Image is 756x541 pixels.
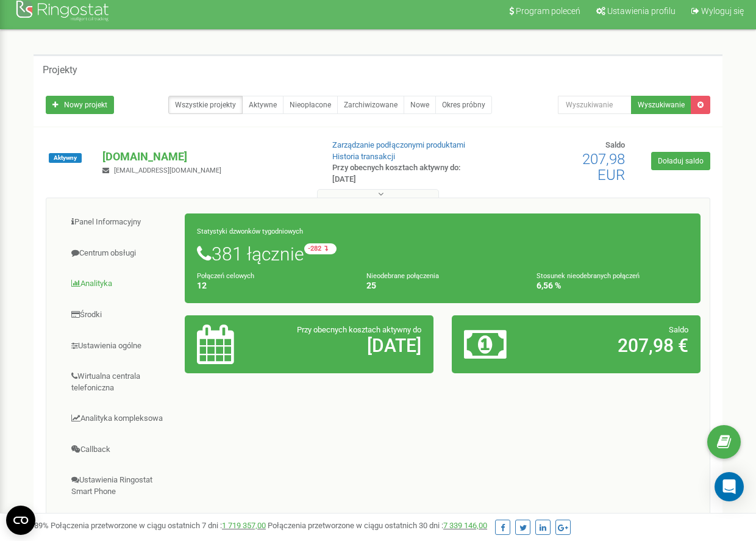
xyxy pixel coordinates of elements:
span: Program poleceń [516,6,580,16]
a: Integracja [55,507,185,537]
span: Aktywny [49,153,82,163]
a: Nieopłacone [283,96,338,114]
a: Analityka [55,269,185,299]
h4: 6,56 % [537,281,688,290]
small: -282 [304,243,337,254]
a: Centrum obsługi [55,238,185,268]
a: Zarchiwizowane [337,96,404,114]
a: 1 719 357,00 [222,521,266,530]
a: Okres próbny [435,96,492,114]
a: Nowy projekt [46,96,114,114]
h4: 25 [366,281,518,290]
a: Analityka kompleksowa [55,404,185,434]
span: [EMAIL_ADDRESS][DOMAIN_NAME] [114,167,221,174]
a: Callback [55,435,185,465]
input: Wyszukiwanie [558,96,632,114]
small: Statystyki dzwonków tygodniowych [197,228,303,235]
h2: 207,98 € [545,335,688,356]
small: Stosunek nieodebranych połączeń [537,272,640,280]
a: Historia transakcji [332,152,395,161]
h1: 381 łącznie [197,243,688,264]
span: 207,98 EUR [582,151,625,184]
a: Nowe [404,96,436,114]
span: Połączenia przetworzone w ciągu ostatnich 7 dni : [51,521,266,530]
span: Saldo [669,325,688,334]
button: Wyszukiwanie [631,96,691,114]
small: Połączeń celowych [197,272,254,280]
p: [DOMAIN_NAME] [102,149,312,165]
span: Połączenia przetworzone w ciągu ostatnich 30 dni : [268,521,487,530]
a: Doładuj saldo [651,152,710,170]
small: Nieodebrane połączenia [366,272,439,280]
a: Panel Informacyjny [55,207,185,237]
span: Wyloguj się [701,6,744,16]
a: Środki [55,300,185,330]
a: Wszystkie projekty [168,96,243,114]
a: 7 339 146,00 [443,521,487,530]
button: Open CMP widget [6,506,35,535]
a: Wirtualna centrala telefoniczna [55,362,185,403]
a: Zarządzanie podłączonymi produktami [332,140,465,149]
span: Przy obecnych kosztach aktywny do [297,325,421,334]
span: Ustawienia profilu [607,6,676,16]
h5: Projekty [43,65,77,76]
a: Ustawienia Ringostat Smart Phone [55,465,185,506]
span: Saldo [605,140,625,149]
a: Ustawienia ogólne [55,331,185,361]
div: Open Intercom Messenger [715,472,744,501]
p: Przy obecnych kosztach aktywny do: [DATE] [332,162,485,185]
h4: 12 [197,281,349,290]
h2: [DATE] [277,335,421,356]
a: Aktywne [242,96,283,114]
